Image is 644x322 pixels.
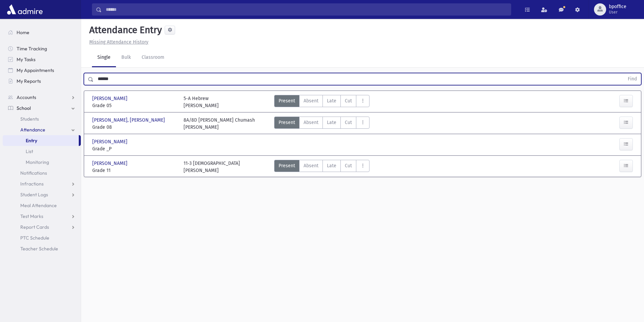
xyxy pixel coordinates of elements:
span: Teacher Schedule [20,246,58,252]
span: Cut [345,97,352,104]
a: Teacher Schedule [3,243,81,254]
span: Monitoring [26,159,49,165]
span: Late [327,162,336,169]
a: Students [3,114,81,124]
span: Notifications [20,170,47,176]
div: AttTypes [274,95,369,109]
span: bpoffice [609,4,626,9]
span: List [26,148,33,154]
img: AdmirePro [5,3,44,16]
span: Student Logs [20,192,48,198]
div: AttTypes [274,160,369,174]
span: Report Cards [20,224,49,230]
a: Attendance [3,124,81,135]
a: Single [92,48,116,67]
a: Test Marks [3,211,81,222]
a: My Reports [3,76,81,86]
a: Report Cards [3,222,81,232]
span: My Appointments [17,67,54,73]
a: Student Logs [3,189,81,200]
span: Entry [26,138,37,144]
a: Notifications [3,168,81,178]
a: Meal Attendance [3,200,81,211]
span: Time Tracking [17,46,47,52]
input: Search [102,3,511,16]
div: 5-A Hebrew [PERSON_NAME] [184,95,219,109]
a: List [3,146,81,157]
span: Grade _P [92,145,177,152]
button: Find [624,73,641,85]
span: Absent [304,119,318,126]
span: Absent [304,97,318,104]
span: User [609,9,626,15]
a: PTC Schedule [3,232,81,243]
span: Grade 11 [92,167,177,174]
span: Accounts [17,94,36,100]
div: 11-3 [DEMOGRAPHIC_DATA] [PERSON_NAME] [184,160,240,174]
span: Present [279,97,295,104]
a: Classroom [136,48,170,67]
span: Present [279,162,295,169]
span: Present [279,119,295,126]
a: My Tasks [3,54,81,65]
a: Infractions [3,178,81,189]
span: Test Marks [20,213,43,219]
span: Meal Attendance [20,202,57,208]
a: My Appointments [3,65,81,76]
span: PTC Schedule [20,235,49,241]
a: Missing Attendance History [87,39,148,45]
a: Accounts [3,92,81,103]
span: My Tasks [17,56,35,63]
a: Entry [3,135,79,146]
u: Missing Attendance History [89,39,148,45]
span: Cut [345,162,352,169]
span: Cut [345,119,352,126]
span: [PERSON_NAME], [PERSON_NAME] [92,117,166,124]
h5: Attendance Entry [87,24,162,36]
a: Time Tracking [3,43,81,54]
span: Late [327,119,336,126]
span: Attendance [20,127,45,133]
a: Home [3,27,81,38]
span: Grade 08 [92,124,177,131]
span: Students [20,116,39,122]
div: 8A/8D [PERSON_NAME] Chumash [PERSON_NAME] [184,117,255,131]
span: Infractions [20,181,44,187]
span: Late [327,97,336,104]
div: AttTypes [274,117,369,131]
span: [PERSON_NAME] [92,160,129,167]
a: Bulk [116,48,136,67]
span: Home [17,29,29,35]
span: Grade 05 [92,102,177,109]
span: [PERSON_NAME] [92,95,129,102]
span: My Reports [17,78,41,84]
span: [PERSON_NAME] [92,138,129,145]
a: School [3,103,81,114]
span: Absent [304,162,318,169]
span: School [17,105,31,111]
a: Monitoring [3,157,81,168]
